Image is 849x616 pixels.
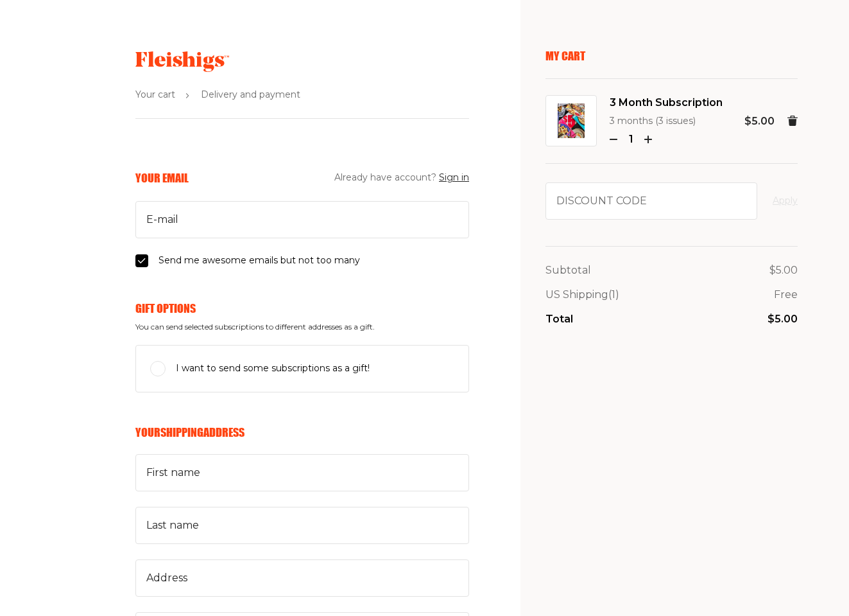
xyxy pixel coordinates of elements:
[135,454,469,491] input: First name
[135,254,148,267] input: Send me awesome emails but not too many
[135,559,469,597] input: Address
[768,311,798,328] p: $5.00
[150,361,166,376] input: I want to send some subscriptions as a gift!
[622,131,639,148] p: 1
[176,361,370,376] span: I want to send some subscriptions as a gift!
[135,201,469,238] input: E-mail
[135,322,469,331] span: You can send selected subscriptions to different addresses as a gift.
[439,170,469,186] button: Sign in
[135,171,189,185] h6: Your Email
[558,103,585,138] img: Annual Subscription Image
[135,301,469,315] h6: Gift Options
[610,114,723,129] p: 3 months (3 issues)
[769,262,798,279] p: $5.00
[159,253,360,268] span: Send me awesome emails but not too many
[135,87,175,103] span: Your cart
[201,87,300,103] span: Delivery and payment
[545,286,619,303] p: US Shipping (1)
[545,311,573,328] p: Total
[135,425,469,439] h6: Your Shipping Address
[545,262,591,279] p: Subtotal
[773,193,798,209] button: Apply
[545,49,798,63] p: My Cart
[610,94,723,111] span: 3 Month Subscription
[744,113,775,130] p: $5.00
[135,507,469,544] input: Last name
[774,286,798,303] p: Free
[545,182,757,220] input: Discount code
[334,170,469,186] span: Already have account?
